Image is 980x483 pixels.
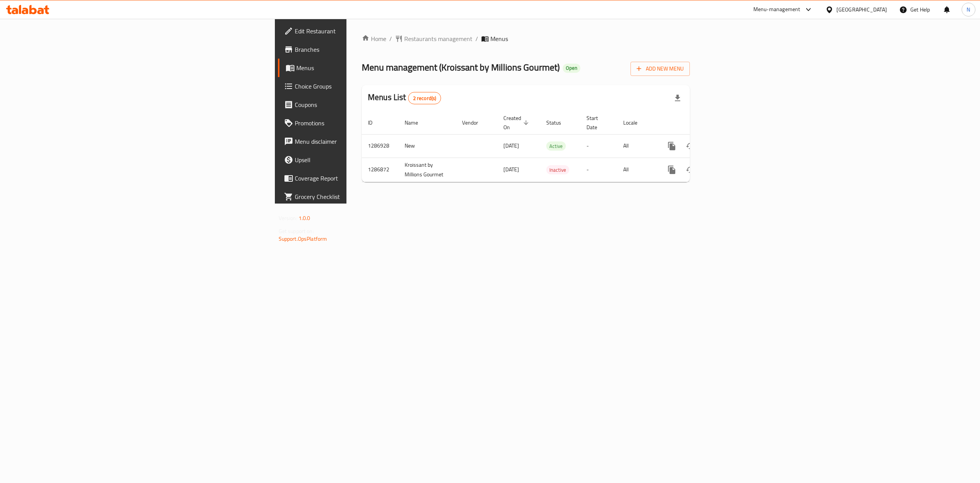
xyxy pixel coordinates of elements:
[408,95,441,102] span: 2 record(s)
[299,213,310,223] span: 1.0.0
[279,226,314,236] span: Get support on:
[278,151,439,169] a: Upsell
[967,5,970,14] span: N
[563,65,580,71] span: Open
[408,92,441,104] div: Total records count
[295,192,433,201] span: Grocery Checklist
[546,142,566,151] span: Active
[630,62,690,76] button: Add New Menu
[295,26,433,36] span: Edit Restaurant
[681,137,699,155] button: Change Status
[278,187,439,206] a: Grocery Checklist
[362,59,560,76] span: Menu management ( Kroissant by Millions Gourmet )
[295,118,433,128] span: Promotions
[546,166,569,174] span: Inactive
[503,113,531,132] span: Created On
[278,132,439,151] a: Menu disclaimer
[753,5,800,14] div: Menu-management
[278,114,439,132] a: Promotions
[668,89,687,107] div: Export file
[490,34,508,43] span: Menus
[405,118,428,127] span: Name
[278,95,439,114] a: Coupons
[586,113,608,132] span: Start Date
[681,161,699,179] button: Change Status
[278,169,439,187] a: Coverage Report
[663,137,681,155] button: more
[503,164,519,174] span: [DATE]
[617,134,657,158] td: All
[278,22,439,40] a: Edit Restaurant
[362,34,690,43] nav: breadcrumb
[295,174,433,183] span: Coverage Report
[278,77,439,95] a: Choice Groups
[362,111,742,182] table: enhanced table
[617,158,657,182] td: All
[563,64,580,73] div: Open
[295,100,433,109] span: Coupons
[475,34,478,43] li: /
[637,64,684,74] span: Add New Menu
[295,155,433,164] span: Upsell
[278,40,439,59] a: Branches
[279,234,327,244] a: Support.OpsPlatform
[623,118,647,127] span: Locale
[296,63,433,72] span: Menus
[580,158,617,182] td: -
[663,161,681,179] button: more
[279,213,297,223] span: Version:
[503,141,519,151] span: [DATE]
[295,82,433,91] span: Choice Groups
[462,118,488,127] span: Vendor
[657,111,742,135] th: Actions
[278,59,439,77] a: Menus
[368,92,441,104] h2: Menus List
[295,45,433,54] span: Branches
[580,134,617,158] td: -
[546,118,571,127] span: Status
[836,5,887,14] div: [GEOGRAPHIC_DATA]
[368,118,382,127] span: ID
[295,137,433,146] span: Menu disclaimer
